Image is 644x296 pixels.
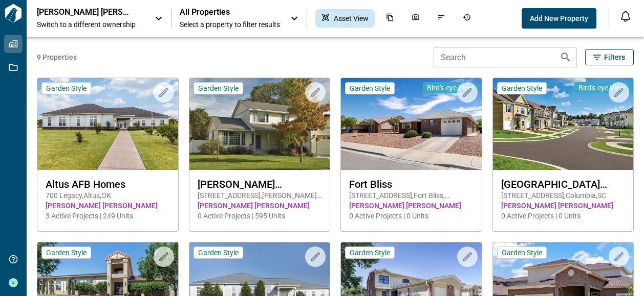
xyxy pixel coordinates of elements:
[501,178,626,190] span: [GEOGRAPHIC_DATA][PERSON_NAME]
[493,78,634,170] img: property-asset
[341,78,482,170] img: property-asset
[315,9,375,28] div: Asset View
[405,9,426,28] div: Photos
[501,190,626,201] span: [STREET_ADDRESS] , Columbia , SC
[350,248,390,257] span: Garden Style
[501,201,626,211] span: [PERSON_NAME] [PERSON_NAME]
[578,83,625,92] span: Bird's-eye View
[555,47,576,67] button: Search properties
[349,211,474,221] span: 0 Active Projects | 0 Units
[198,84,239,93] span: Garden Style
[502,84,542,93] span: Garden Style
[522,8,596,29] button: Add New Property
[46,211,170,221] span: 3 Active Projects | 249 Units
[46,248,87,257] span: Garden Style
[349,178,474,190] span: Fort Bliss
[502,248,542,257] span: Garden Style
[37,7,129,17] p: [PERSON_NAME] [PERSON_NAME]
[349,201,474,211] span: [PERSON_NAME] [PERSON_NAME]
[180,7,280,17] span: All Properties
[380,9,400,28] div: Documents
[457,9,477,28] div: Job History
[198,201,322,211] span: [PERSON_NAME] [PERSON_NAME]
[427,83,474,92] span: Bird's-eye View
[350,84,390,93] span: Garden Style
[46,201,170,211] span: [PERSON_NAME] [PERSON_NAME]
[585,49,634,65] button: Filters
[198,248,239,257] span: Garden Style
[46,190,170,201] span: 700 Legacy , Altus , OK
[37,19,144,30] span: Switch to a different ownership
[37,78,178,170] img: property-asset
[604,52,625,62] span: Filters
[530,13,588,23] span: Add New Property
[501,211,626,221] span: 0 Active Projects | 0 Units
[617,8,634,24] button: Open notification feed
[37,52,430,62] span: 9 Properties
[431,9,452,28] div: Issues & Info
[198,178,322,190] span: [PERSON_NAME][GEOGRAPHIC_DATA]
[349,190,474,201] span: [STREET_ADDRESS] , Fort Bliss , [GEOGRAPHIC_DATA]
[46,84,87,93] span: Garden Style
[189,78,330,170] img: property-asset
[180,19,280,30] span: Select a property to filter results
[198,190,322,201] span: [STREET_ADDRESS] , [PERSON_NAME][GEOGRAPHIC_DATA] , WA
[198,211,322,221] span: 0 Active Projects | 595 Units
[46,178,170,190] span: Altus AFB Homes
[334,13,369,23] span: Asset View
